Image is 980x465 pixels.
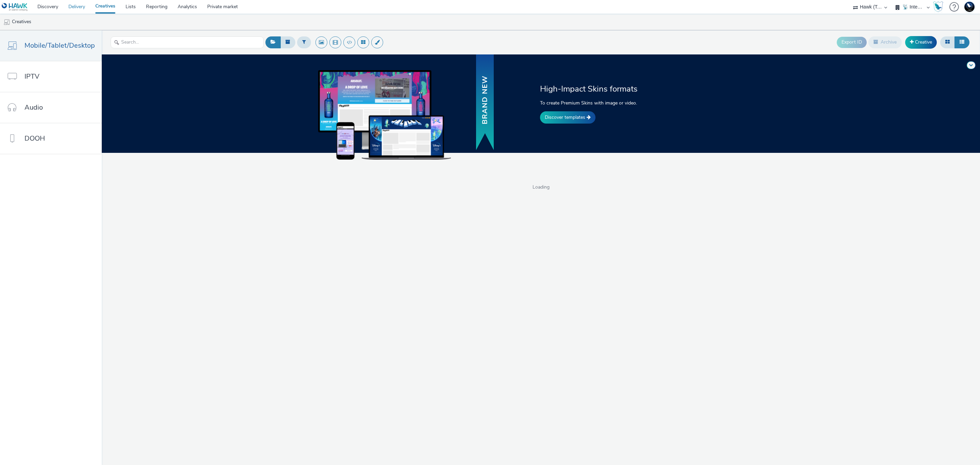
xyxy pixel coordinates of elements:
[933,1,943,12] img: Hawk Academy
[940,36,955,48] button: Grid
[24,102,43,112] span: Audio
[3,19,10,26] img: mobile
[111,36,264,48] input: Search...
[905,36,937,48] a: Creative
[24,133,45,143] span: DOOH
[868,36,902,48] button: Archive
[24,71,39,81] span: IPTV
[540,83,756,94] h2: High-Impact Skins formats
[540,111,595,124] a: Discover templates
[318,70,451,159] img: example of skins on dekstop, tablet and mobile devices
[540,99,756,107] p: To create Premium Skins with image or video.
[954,36,969,48] button: Table
[837,37,867,48] button: Export ID
[24,41,95,50] span: Mobile/Tablet/Desktop
[964,2,975,12] img: Support Hawk
[933,1,946,12] a: Hawk Academy
[102,184,980,191] span: Loading
[2,3,28,11] img: undefined Logo
[475,53,495,152] img: banner with new text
